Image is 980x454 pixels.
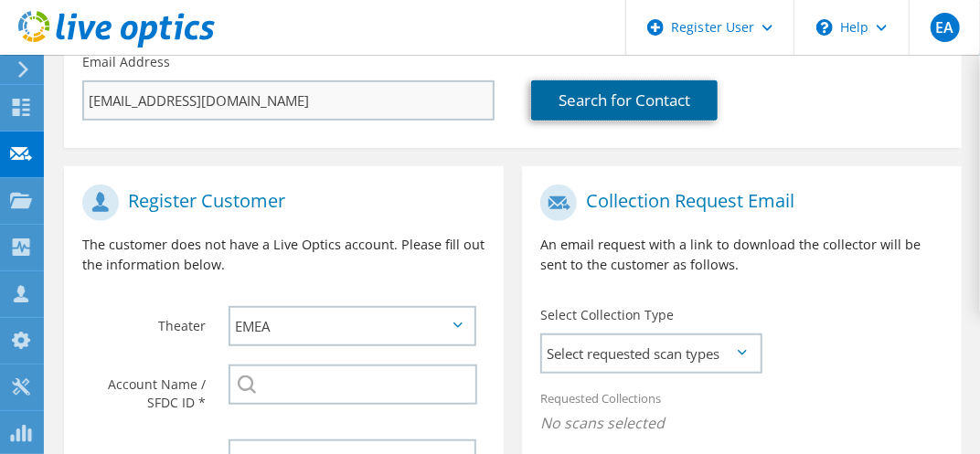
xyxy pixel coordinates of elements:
[540,235,943,275] p: An email request with a link to download the collector will be sent to the customer as follows.
[540,306,674,324] label: Select Collection Type
[82,364,206,412] label: Account Name / SFDC ID *
[82,306,206,335] label: Theater
[82,53,170,71] label: Email Address
[540,413,943,433] span: No scans selected
[816,19,833,36] svg: \n
[82,235,485,275] p: The customer does not have a Live Optics account. Please fill out the information below.
[540,185,934,221] h1: Collection Request Email
[531,80,718,121] a: Search for Contact
[931,13,960,42] span: EA
[542,335,760,372] span: Select requested scan types
[82,185,476,221] h1: Register Customer
[522,379,962,447] div: Requested Collections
